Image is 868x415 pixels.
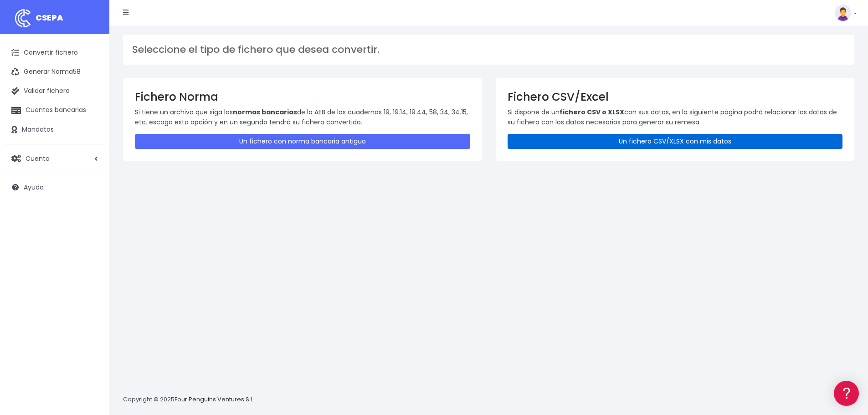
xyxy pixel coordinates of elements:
[135,90,470,103] h3: Fichero Norma
[11,7,34,30] img: logo
[9,219,173,227] div: Programadores
[508,134,843,149] a: Un fichero CSV/XLSX con mis datos
[9,195,173,210] a: General
[5,62,105,82] a: Generar Norma58
[123,395,256,405] p: Copyright © 2025 .
[9,158,173,172] a: Perfiles de empresas
[132,44,845,56] h3: Seleccione el tipo de fichero que desea convertir.
[508,107,843,128] p: Si dispone de un con sus datos, en la siguiente página podrá relacionar los datos de su fichero c...
[9,181,173,190] div: Facturación
[125,262,175,271] a: POWERED BY ENCHANT
[5,43,105,62] a: Convertir fichero
[5,178,105,197] a: Ayuda
[9,115,173,129] a: Formatos
[36,12,63,23] span: CSEPA
[26,154,50,163] span: Cuenta
[135,134,470,149] a: Un fichero con norma bancaria antiguo
[24,183,44,192] span: Ayuda
[560,108,624,117] strong: fichero CSV o XLSX
[9,63,173,72] div: Información general
[5,101,105,120] a: Cuentas bancarias
[5,82,105,101] a: Validar fichero
[5,120,105,139] a: Mandatos
[9,244,173,260] button: Contáctanos
[835,5,851,21] img: profile
[9,101,173,109] div: Convertir ficheros
[9,77,173,92] a: Información general
[9,129,173,143] a: Problemas habituales
[508,90,843,103] h3: Fichero CSV/Excel
[9,233,173,247] a: API
[5,149,105,168] a: Cuenta
[175,395,254,404] a: Four Penguins Ventures S.L.
[135,107,470,128] p: Si tiene un archivo que siga las de la AEB de los cuadernos 19, 19.14, 19.44, 58, 34, 34.15, etc....
[9,143,173,158] a: Videotutoriales
[233,108,297,117] strong: normas bancarias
